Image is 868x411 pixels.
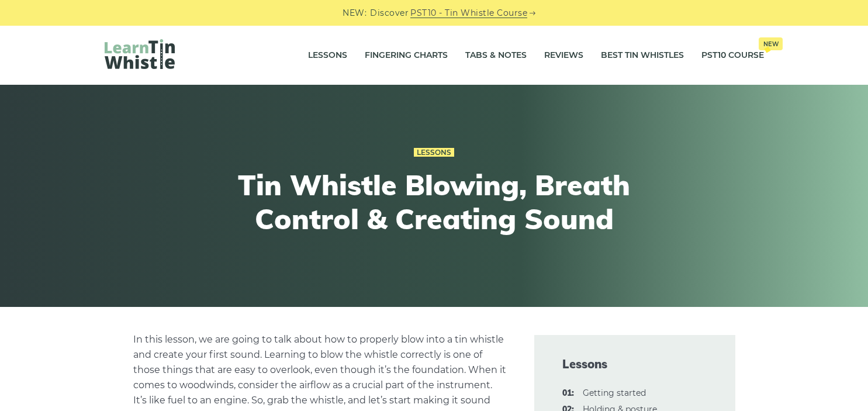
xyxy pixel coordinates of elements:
a: Lessons [308,41,347,70]
span: New [759,37,783,50]
a: Best Tin Whistles [601,41,684,70]
a: PST10 CourseNew [701,41,764,70]
img: LearnTinWhistle.com [105,39,175,69]
h1: Tin Whistle Blowing, Breath Control & Creating Sound [219,168,649,236]
a: Lessons [414,148,454,157]
span: 01: [562,386,574,400]
a: 01:Getting started [583,388,646,398]
a: Reviews [544,41,583,70]
span: Lessons [562,356,707,372]
a: Fingering Charts [365,41,448,70]
a: Tabs & Notes [465,41,527,70]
